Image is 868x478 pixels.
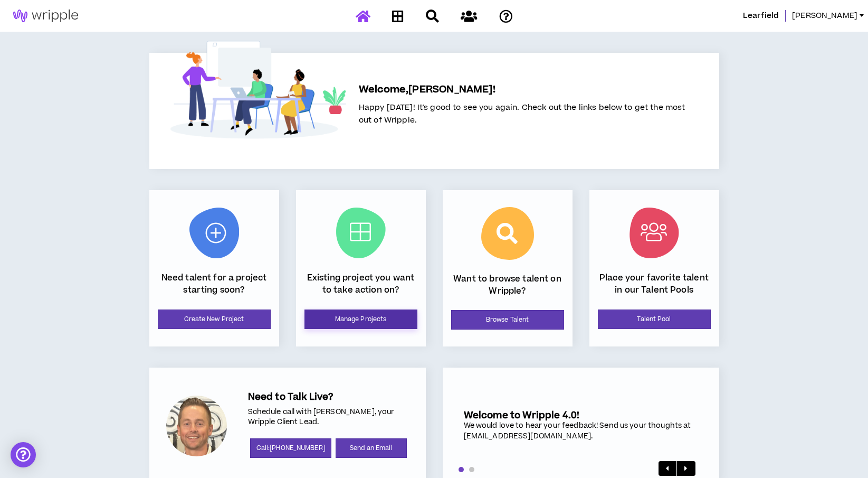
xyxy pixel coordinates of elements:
h5: Need to Talk Live? [248,391,409,402]
a: Browse Talent [451,310,564,330]
h5: Welcome to Wripple 4.0! [464,410,698,421]
p: Place your favorite talent in our Talent Pools [598,272,711,296]
a: Manage Projects [304,310,417,329]
img: Talent Pool [629,208,679,258]
a: Call:[PHONE_NUMBER] [250,438,331,458]
p: Schedule call with [PERSON_NAME], your Wripple Client Lead. [248,407,409,428]
img: Current Projects [336,208,386,258]
h5: Welcome, [PERSON_NAME] ! [359,82,685,97]
a: Talent Pool [598,310,711,329]
span: Happy [DATE]! It's good to see you again. Check out the links below to get the most out of Wripple. [359,102,685,126]
p: Existing project you want to take action on? [304,272,417,296]
div: Corey L. [166,396,227,456]
span: Learfield [743,10,779,22]
a: Send an Email [336,438,407,458]
p: Want to browse talent on Wripple? [451,273,564,297]
a: Create New Project [158,310,271,329]
span: [PERSON_NAME] [792,10,857,22]
div: We would love to hear your feedback! Send us your thoughts at [EMAIL_ADDRESS][DOMAIN_NAME]. [464,421,698,442]
img: New Project [189,208,239,258]
p: Need talent for a project starting soon? [158,272,271,296]
div: Open Intercom Messenger [11,442,36,467]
